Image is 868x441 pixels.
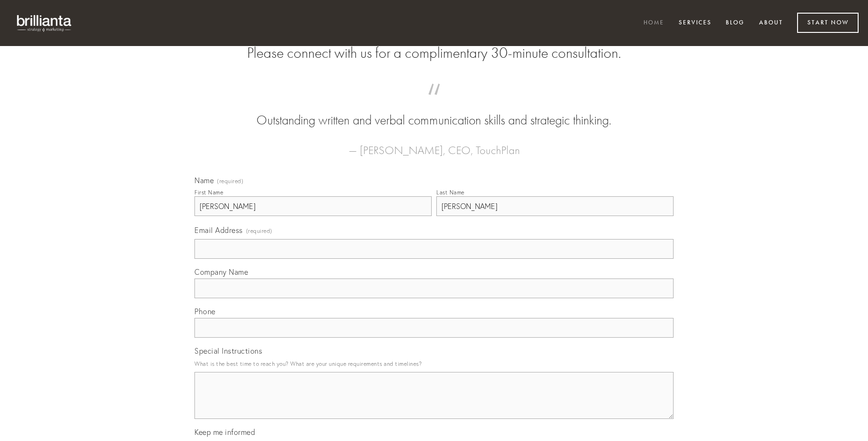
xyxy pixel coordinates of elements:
[194,189,223,196] div: First Name
[673,15,718,31] a: Services
[436,189,465,196] div: Last Name
[246,224,272,237] span: (required)
[194,225,243,235] span: Email Address
[637,15,670,31] a: Home
[209,93,659,111] span: “
[194,427,255,437] span: Keep me informed
[209,130,659,160] figcaption: — [PERSON_NAME], CEO, TouchPlan
[9,9,80,37] img: brillianta - research, strategy, marketing
[217,178,243,184] span: (required)
[753,15,789,31] a: About
[194,346,262,356] span: Special Instructions
[209,93,659,130] blockquote: Outstanding written and verbal communication skills and strategic thinking.
[194,357,674,370] p: What is the best time to reach you? What are your unique requirements and timelines?
[720,15,751,31] a: Blog
[194,44,674,62] h2: Please connect with us for a complimentary 30-minute consultation.
[194,176,214,185] span: Name
[194,267,248,277] span: Company Name
[797,13,859,33] a: Start Now
[194,307,216,316] span: Phone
